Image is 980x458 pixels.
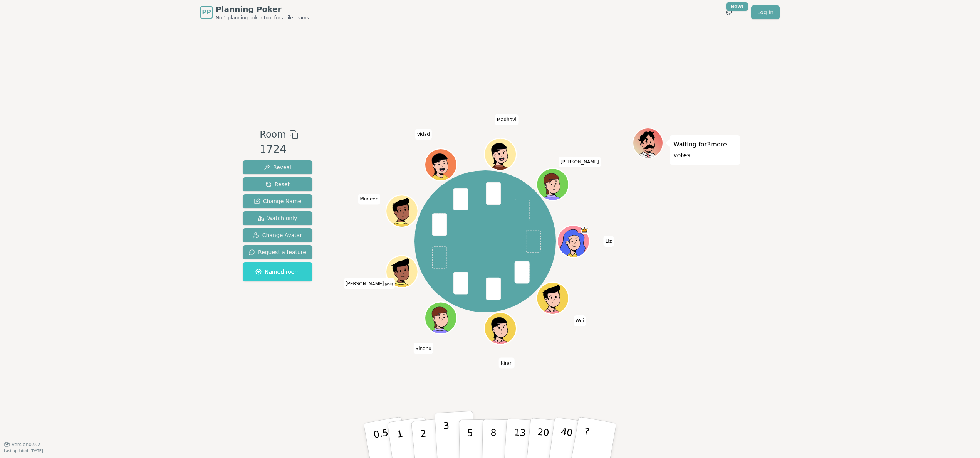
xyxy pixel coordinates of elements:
span: Named room [255,268,300,276]
button: Click to change your avatar [387,256,417,286]
span: No.1 planning poker tool for agile teams [216,15,309,21]
a: PPPlanning PokerNo.1 planning poker tool for agile teams [200,4,309,21]
span: Reveal [264,163,291,171]
span: PP [202,8,211,17]
button: Reveal [243,160,312,174]
span: Reset [265,180,290,188]
span: Click to change your name [495,114,519,125]
a: Log in [751,5,780,19]
span: Room [260,128,286,141]
span: Change Name [254,197,301,205]
button: Named room [243,262,312,281]
span: (you) [384,283,393,286]
span: Click to change your name [358,194,380,204]
span: Click to change your name [415,129,432,140]
button: Watch only [243,211,312,225]
div: 1724 [260,141,298,157]
button: Request a feature [243,245,312,259]
span: Click to change your name [574,315,586,326]
button: Version0.9.2 [4,441,40,448]
span: Click to change your name [499,358,515,369]
span: Click to change your name [559,157,601,167]
span: Click to change your name [604,236,614,247]
span: Watch only [258,214,297,222]
span: Request a feature [249,248,306,256]
button: Change Name [243,194,312,208]
div: New! [726,2,748,11]
span: Last updated: [DATE] [4,449,43,453]
button: New! [722,5,736,19]
span: Click to change your name [414,343,433,354]
span: Version 0.9.2 [12,441,40,448]
span: Change Avatar [253,231,302,239]
button: Change Avatar [243,228,312,242]
span: Click to change your name [344,278,395,289]
button: Reset [243,177,312,191]
span: LIz is the host [581,226,589,234]
p: Waiting for 3 more votes... [673,139,737,161]
span: Planning Poker [216,4,309,15]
